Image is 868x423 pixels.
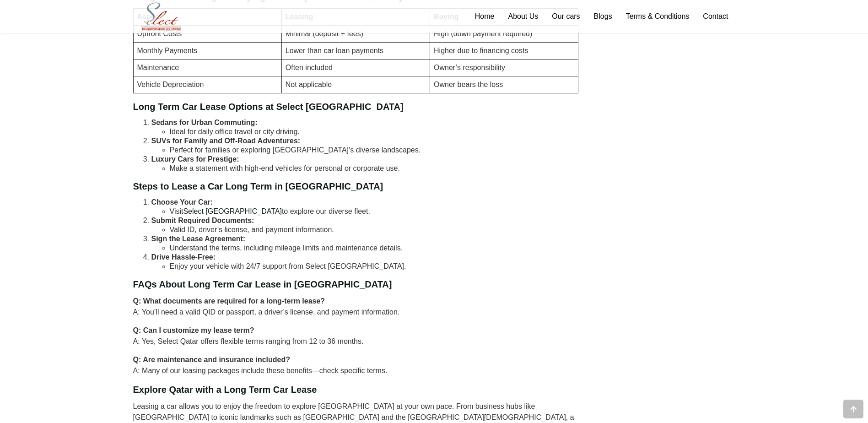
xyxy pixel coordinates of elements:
td: Monthly Payments [133,42,281,59]
strong: Drive Hassle-Free: [151,253,216,261]
strong: Steps to Lease a Car Long Term in [GEOGRAPHIC_DATA] [133,181,383,191]
div: Go to top [843,400,863,418]
li: Enjoy your vehicle with 24/7 support from Select [GEOGRAPHIC_DATA]. [170,262,579,271]
strong: Submit Required Documents: [151,217,254,224]
strong: FAQs About Long Term Car Lease in [GEOGRAPHIC_DATA] [133,279,392,289]
td: Lower than car loan payments [281,42,430,59]
p: A: Yes, Select Qatar offers flexible terms ranging from 12 to 36 months. [133,325,579,347]
strong: Choose Your Car: [151,198,213,206]
td: Higher due to financing costs [430,42,578,59]
strong: Sedans for Urban Commuting: [151,119,258,126]
img: Select Rent a Car [135,1,187,33]
td: Not applicable [281,76,430,93]
strong: Explore Qatar with a Long Term Car Lease [133,385,317,395]
li: Visit to explore our diverse fleet. [170,207,579,216]
td: Maintenance [133,59,281,76]
p: A: Many of our leasing packages include these benefits—check specific terms. [133,354,579,376]
td: Vehicle Depreciation [133,76,281,93]
p: A: You’ll need a valid QID or passport, a driver’s license, and payment information. [133,296,579,318]
strong: Long Term Car Lease Options at Select [GEOGRAPHIC_DATA] [133,102,404,112]
strong: Q: Can I customize my lease term? [133,326,254,334]
li: Perfect for families or exploring [GEOGRAPHIC_DATA]’s diverse landscapes. [170,146,579,155]
td: High (down payment required) [430,25,578,42]
strong: Luxury Cars for Prestige: [151,155,239,163]
a: Select [GEOGRAPHIC_DATA] [183,207,281,215]
strong: SUVs for Family and Off-Road Adventures: [151,137,301,145]
td: Owner’s responsibility [430,59,578,76]
strong: Q: Are maintenance and insurance included? [133,356,290,363]
td: Upfront Costs [133,25,281,42]
li: Make a statement with high-end vehicles for personal or corporate use. [170,164,579,173]
li: Valid ID, driver’s license, and payment information. [170,225,579,234]
td: Often included [281,59,430,76]
strong: Q: What documents are required for a long-term lease? [133,297,325,305]
td: Minimal (deposit + fees) [281,25,430,42]
strong: Sign the Lease Agreement: [151,235,246,243]
li: Understand the terms, including mileage limits and maintenance details. [170,244,579,253]
td: Owner bears the loss [430,76,578,93]
li: Ideal for daily office travel or city driving. [170,127,579,136]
